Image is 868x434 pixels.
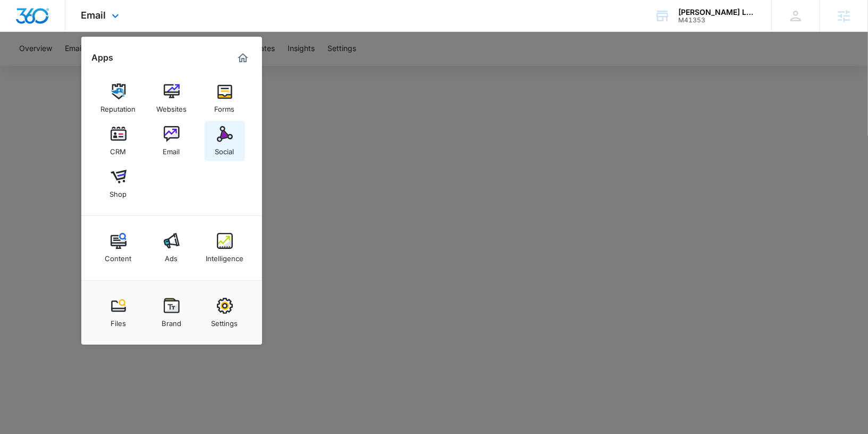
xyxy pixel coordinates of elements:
[111,314,126,328] div: Files
[162,314,181,328] div: Brand
[215,142,234,156] div: Social
[101,99,136,113] div: Reputation
[205,78,245,119] a: Forms
[98,78,139,119] a: Reputation
[98,163,139,204] a: Shop
[98,121,139,161] a: CRM
[92,53,114,63] h2: Apps
[212,314,238,328] div: Settings
[206,249,243,263] div: Intelligence
[205,228,245,268] a: Intelligence
[98,228,139,268] a: Content
[234,49,251,66] a: Marketing 360® Dashboard
[678,8,756,16] div: account name
[110,185,127,198] div: Shop
[205,121,245,161] a: Social
[98,293,139,333] a: Files
[678,16,756,24] div: account id
[151,228,192,268] a: Ads
[105,249,132,263] div: Content
[163,142,180,156] div: Email
[215,99,235,113] div: Forms
[205,293,245,333] a: Settings
[151,293,192,333] a: Brand
[81,10,106,21] span: Email
[111,142,127,156] div: CRM
[151,121,192,161] a: Email
[151,78,192,119] a: Websites
[165,249,178,263] div: Ads
[156,99,187,113] div: Websites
